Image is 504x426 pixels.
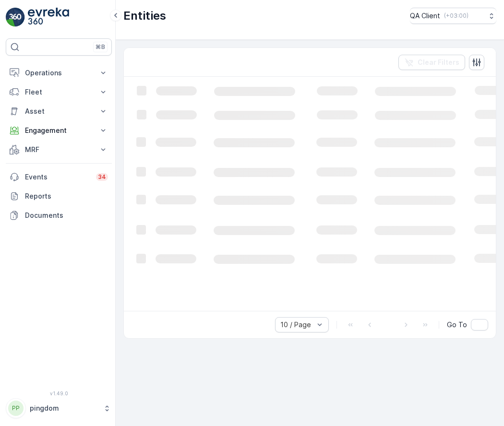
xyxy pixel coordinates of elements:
p: Engagement [25,126,93,135]
p: Asset [25,106,93,116]
p: ⌘B [96,43,105,51]
button: MRF [6,140,112,159]
p: ( +03:00 ) [444,12,468,20]
a: Events34 [6,167,112,187]
p: Events [25,172,90,182]
p: Reports [25,191,108,201]
button: QA Client(+03:00) [410,8,496,24]
img: logo_light-DOdMpM7g.png [28,8,69,27]
a: Reports [6,187,112,206]
p: 34 [98,173,106,181]
button: Engagement [6,121,112,140]
div: PP [8,401,24,416]
button: PPpingdom [6,398,112,418]
img: logo [6,8,25,27]
p: QA Client [410,11,440,21]
span: v 1.49.0 [6,390,112,396]
a: Documents [6,206,112,225]
p: Documents [25,211,108,220]
button: Fleet [6,83,112,102]
button: Asset [6,102,112,121]
button: Operations [6,63,112,83]
p: Fleet [25,87,93,97]
span: Go To [447,320,467,330]
p: Clear Filters [418,58,459,67]
p: pingdom [30,403,98,413]
p: Entities [123,8,166,24]
button: Clear Filters [398,55,465,70]
p: Operations [25,68,93,78]
p: MRF [25,145,93,154]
